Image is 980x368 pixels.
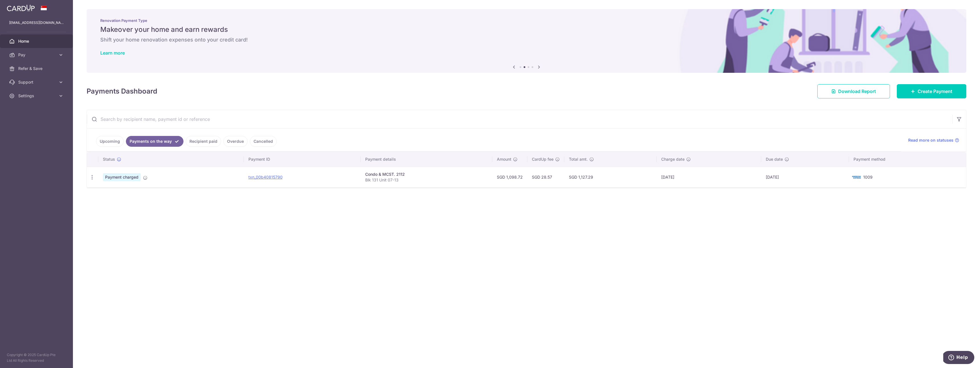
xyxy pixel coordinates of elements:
[100,25,953,34] h5: Makeover your home and earn rewards
[564,167,657,187] td: SGD 1,127.29
[87,9,966,73] img: Renovation banner
[908,137,959,143] a: Read more on statuses
[7,5,35,11] img: CardUp
[100,18,953,23] p: Renovation Payment Type
[103,173,141,181] span: Payment charged
[18,66,56,71] span: Refer & Save
[918,88,952,95] span: Create Payment
[365,171,488,177] div: Condo & MCST. 2112
[657,167,761,187] td: [DATE]
[851,174,862,181] img: Bank Card
[838,88,876,95] span: Download Report
[244,152,361,167] th: Payment ID
[532,156,554,162] span: CardUp fee
[943,351,974,365] iframe: Opens a widget where you can find more information
[661,156,685,162] span: Charge date
[100,36,953,43] h6: Shift your home renovation expenses onto your credit card!
[361,152,492,167] th: Payment details
[126,136,183,147] a: Payments on the way
[223,136,248,147] a: Overdue
[527,167,564,187] td: SGD 28.57
[186,136,221,147] a: Recipient paid
[103,156,115,162] span: Status
[492,167,527,187] td: SGD 1,098.72
[897,84,966,98] a: Create Payment
[569,156,588,162] span: Total amt.
[18,52,56,58] span: Pay
[18,93,56,99] span: Settings
[18,38,56,44] span: Home
[9,20,64,26] p: [EMAIL_ADDRESS][DOMAIN_NAME]
[849,152,966,167] th: Payment method
[365,177,488,183] p: Blk 131 Unit 07-13
[761,167,849,187] td: [DATE]
[863,175,873,179] span: 1009
[87,110,952,128] input: Search by recipient name, payment id or reference
[18,79,56,85] span: Support
[908,137,954,143] span: Read more on statuses
[248,175,283,179] a: txn_00b40815790
[96,136,124,147] a: Upcoming
[766,156,783,162] span: Due date
[87,86,157,96] h4: Payments Dashboard
[250,136,277,147] a: Cancelled
[100,50,125,56] a: Learn more
[497,156,511,162] span: Amount
[817,84,890,98] a: Download Report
